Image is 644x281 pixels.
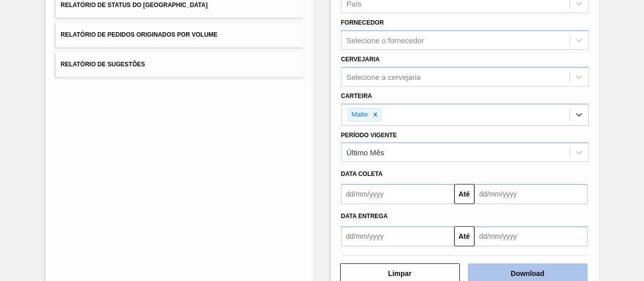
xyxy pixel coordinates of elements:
[474,184,588,204] input: dd/mm/yyyy
[454,184,474,204] button: Até
[341,213,388,220] span: Data entrega
[61,31,218,38] span: Relatório de Pedidos Originados por Volume
[56,23,303,47] button: Relatório de Pedidos Originados por Volume
[61,61,145,68] span: Relatório de Sugestões
[341,56,380,63] label: Cervejaria
[349,109,370,121] div: Malte
[341,19,384,26] label: Fornecedor
[341,92,372,100] label: Carteira
[454,226,474,246] button: Até
[347,36,424,45] div: Selecione o fornecedor
[347,72,421,81] div: Selecione a cervejaria
[474,226,588,246] input: dd/mm/yyyy
[341,132,397,139] label: Período Vigente
[341,170,383,177] span: Data coleta
[61,2,208,9] span: Relatório de Status do [GEOGRAPHIC_DATA]
[341,226,454,246] input: dd/mm/yyyy
[56,52,303,77] button: Relatório de Sugestões
[347,148,384,157] div: Último Mês
[341,184,454,204] input: dd/mm/yyyy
